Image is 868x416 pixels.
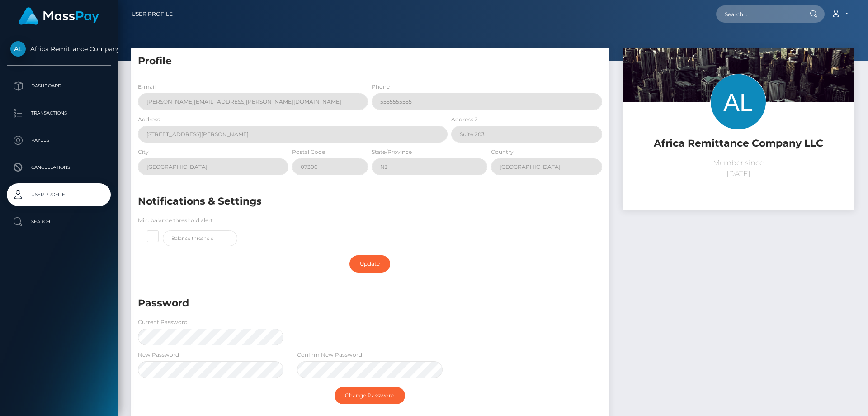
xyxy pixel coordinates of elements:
[138,351,179,359] label: New Password
[629,158,848,179] p: Member since [DATE]
[10,106,107,120] p: Transactions
[7,129,111,152] a: Payees
[297,351,362,359] label: Confirm New Password
[629,137,848,151] h5: Africa Remittance Company LLC
[138,148,149,156] label: City
[292,148,325,156] label: Postal Code
[7,210,111,233] a: Search
[7,102,111,124] a: Transactions
[7,45,111,53] span: Africa Remittance Company LLC
[138,195,528,209] h5: Notifications & Settings
[623,48,854,202] img: ...
[138,83,156,91] label: E-mail
[10,79,107,93] p: Dashboard
[138,115,160,124] label: Address
[335,387,405,404] a: Change Password
[10,161,107,174] p: Cancellations
[10,215,107,229] p: Search
[491,148,514,156] label: Country
[7,183,111,206] a: User Profile
[138,318,188,326] label: Current Password
[7,156,111,179] a: Cancellations
[372,148,412,156] label: State/Province
[10,41,26,57] img: Africa Remittance Company LLC
[451,115,478,124] label: Address 2
[372,83,390,91] label: Phone
[138,216,213,225] label: Min. balance threshold alert
[138,296,528,311] h5: Password
[10,134,107,147] p: Payees
[7,75,111,97] a: Dashboard
[138,54,602,68] h5: Profile
[19,7,99,25] img: MassPay Logo
[132,5,173,24] a: User Profile
[349,255,390,273] a: Update
[10,188,107,201] p: User Profile
[716,5,801,23] input: Search...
